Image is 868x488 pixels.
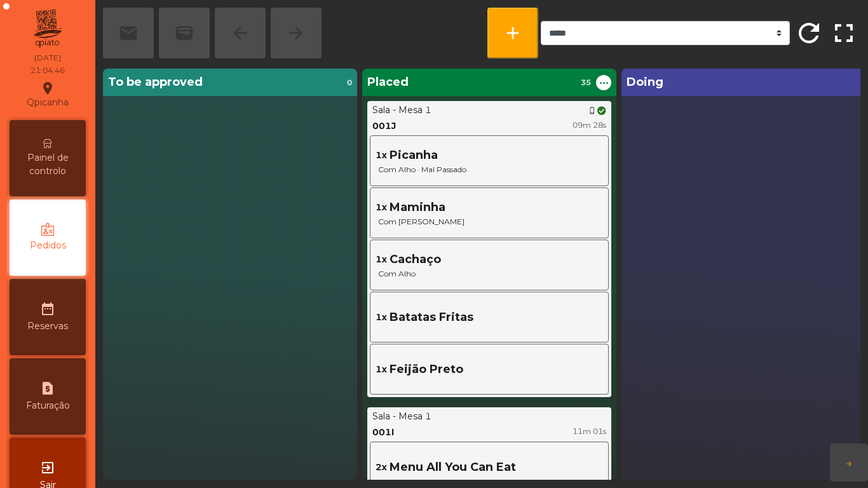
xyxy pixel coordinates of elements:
span: Cachaço [390,251,441,268]
i: exit_to_app [40,460,55,475]
div: 21:04:46 [31,65,65,76]
span: 1x [376,363,387,376]
span: refresh [794,18,824,48]
div: Qpicanha [27,79,69,111]
span: arrow_forward [845,460,853,468]
span: 09m 28s [573,120,606,130]
div: 001I [372,426,394,439]
span: 1x [376,149,387,162]
span: Pedidos [30,239,66,252]
i: location_on [40,81,55,96]
i: date_range [40,301,55,316]
span: 1x [376,253,387,266]
span: add [503,23,523,43]
span: 1x [376,311,387,324]
span: phone_iphone [588,107,596,114]
span: To be approved [108,74,203,91]
span: Painel de controlo [13,151,83,178]
div: 001J [372,119,396,133]
button: ... [596,75,611,90]
span: Menu All You Can Eat [390,459,516,476]
span: fullscreen [829,18,859,48]
span: 1x [376,201,387,214]
span: Maminha [390,199,445,216]
span: 11m 01s [573,426,606,436]
span: Reservas [27,320,68,333]
span: Com Alho · Mal Passado [376,164,603,175]
span: 2x [376,461,387,474]
span: 0 [347,77,352,88]
span: Com Alho [376,268,603,280]
span: Doing [627,74,663,91]
span: Placed [367,74,409,91]
span: Feijão Preto [390,361,463,378]
span: Com [PERSON_NAME] [376,216,603,227]
span: Faturação [26,399,70,412]
img: qpiato [32,6,63,51]
span: Batatas Fritas [390,309,473,326]
div: [DATE] [34,52,61,64]
button: fullscreen [828,8,860,58]
button: arrow_forward [830,444,868,482]
button: refresh [792,8,825,58]
div: Mesa 1 [398,410,431,423]
span: 35 [581,77,591,88]
div: Sala - [372,104,396,117]
i: request_page [40,381,55,396]
button: add [487,8,538,58]
span: Picanha [390,147,438,164]
div: Mesa 1 [398,104,431,117]
div: Sala - [372,410,396,423]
